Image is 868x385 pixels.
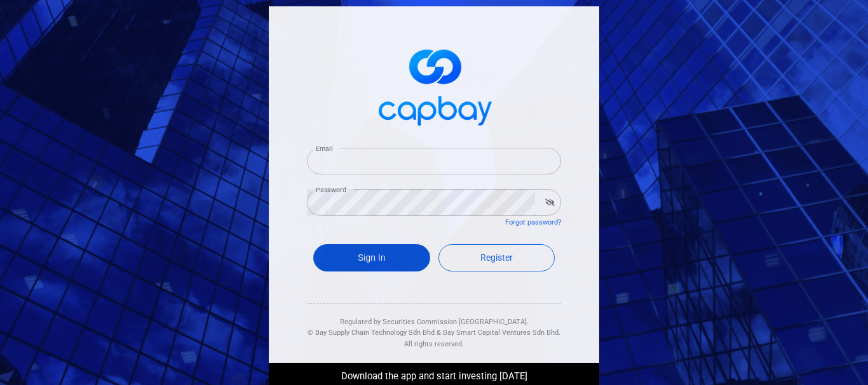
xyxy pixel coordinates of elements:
[443,329,560,337] span: Bay Smart Capital Ventures Sdn Bhd.
[438,244,555,271] a: Register
[307,304,561,350] div: Regulated by Securities Commission [GEOGRAPHIC_DATA]. & All rights reserved.
[313,244,430,271] button: Sign In
[370,38,498,133] img: logo
[505,218,561,226] a: Forgot password?
[308,329,435,337] span: © Bay Supply Chain Technology Sdn Bhd
[259,363,609,384] div: Download the app and start investing [DATE]
[316,185,346,195] label: Password
[480,252,513,263] span: Register
[316,144,332,153] label: Email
